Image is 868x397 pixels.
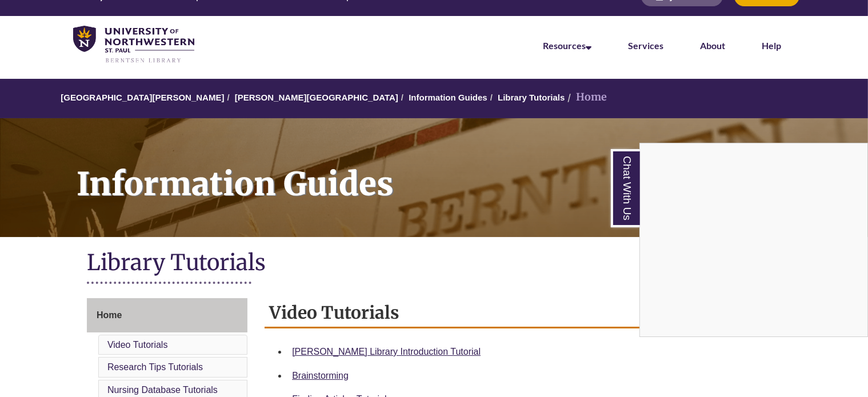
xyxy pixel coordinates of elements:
a: Services [628,40,663,51]
iframe: Chat Widget [640,143,867,336]
a: Resources [543,40,591,51]
a: About [700,40,725,51]
a: Help [762,40,781,51]
a: Chat With Us [611,149,640,227]
img: UNWSP Library Logo [73,26,194,64]
div: Chat With Us [639,143,868,337]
